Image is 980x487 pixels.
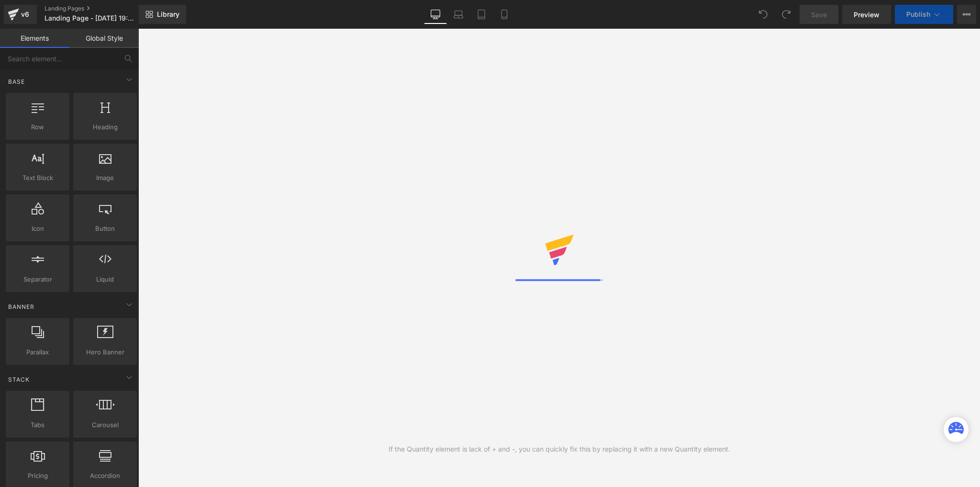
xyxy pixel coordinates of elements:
a: Desktop [424,5,447,24]
button: More [957,5,976,24]
span: Separator [9,274,67,284]
a: Landing Pages [45,5,155,12]
span: Icon [9,224,67,234]
span: Text Block [9,173,67,183]
span: Banner [7,302,35,311]
span: Heading [76,122,134,132]
span: Liquid [76,274,134,284]
div: If the Quantity element is lack of + and -, you can quickly fix this by replacing it with a new Q... [389,444,730,454]
span: Publish [906,11,930,18]
span: Accordion [76,471,134,481]
a: v6 [4,5,37,24]
span: Image [76,173,134,183]
a: Mobile [493,5,516,24]
div: v6 [19,8,31,21]
button: Redo [777,5,796,24]
span: Pricing [9,471,67,481]
a: Global Style [69,29,139,48]
span: Carousel [76,420,134,430]
span: Hero Banner [76,347,134,357]
span: Parallax [9,347,67,357]
span: Preview [854,10,880,20]
a: Preview [842,5,891,24]
button: Undo [754,5,773,24]
button: Publish [895,5,953,24]
span: Save [811,10,827,20]
span: Library [157,10,179,19]
a: New Library [139,5,186,24]
span: Stack [7,375,31,384]
span: Button [76,224,134,234]
span: Base [7,77,26,86]
a: Tablet [470,5,493,24]
a: Laptop [447,5,470,24]
span: Landing Page - [DATE] 19:01:56 [45,14,136,22]
span: Tabs [9,420,67,430]
span: Row [9,122,67,132]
